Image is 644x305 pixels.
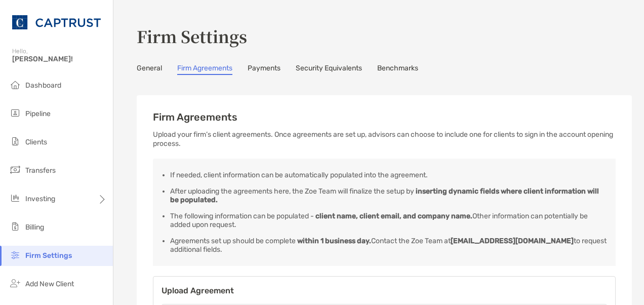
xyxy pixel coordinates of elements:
li: After uploading the agreements here, the Zoe Team will finalize the setup by [170,187,607,204]
span: Firm Settings [25,251,72,260]
a: Firm Agreements [177,64,232,75]
span: Add New Client [25,280,74,288]
b: [EMAIL_ADDRESS][DOMAIN_NAME] [451,237,574,245]
a: General [137,64,162,75]
img: investing icon [9,192,21,204]
span: Pipeline [25,109,51,118]
span: Dashboard [25,81,61,90]
b: inserting dynamic fields where client information will be populated. [170,187,599,204]
span: Investing [25,195,55,203]
h3: Firm Settings [137,24,632,48]
li: The following information can be populated - Other information can potentially be added upon requ... [170,212,607,229]
a: Payments [248,64,280,75]
img: pipeline icon [9,107,21,119]
img: dashboard icon [9,79,21,91]
b: within 1 business day. [297,237,371,245]
img: firm-settings icon [9,249,21,261]
img: transfers icon [9,164,21,176]
span: Transfers [25,166,56,175]
img: CAPTRUST Logo [12,4,101,41]
p: Upload your firm’s client agreements. Once agreements are set up, advisors can choose to include ... [153,130,616,148]
span: Clients [25,138,47,146]
b: client name, client email, and company name. [315,212,472,220]
span: Billing [25,223,44,232]
h3: Upload Agreement [162,285,607,296]
li: If needed, client information can be automatically populated into the agreement. [170,171,607,179]
a: Security Equivalents [296,64,362,75]
span: [PERSON_NAME]! [12,55,107,63]
img: clients icon [9,135,21,147]
li: Agreements set up should be complete Contact the Zoe Team at to request additional fields. [170,237,607,254]
img: billing icon [9,220,21,233]
a: Benchmarks [377,64,418,75]
img: add_new_client icon [9,277,21,289]
h3: Firm Agreements [153,111,616,123]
